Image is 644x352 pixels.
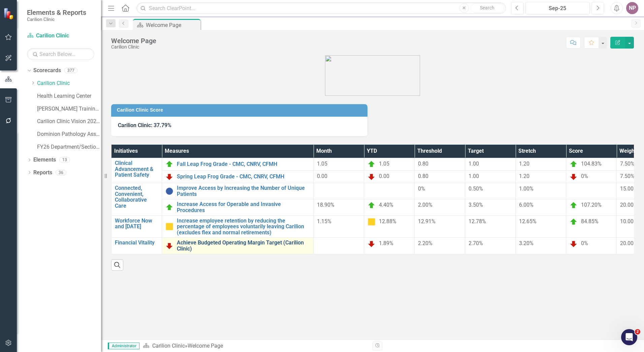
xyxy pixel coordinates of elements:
[165,223,173,231] img: Caution
[165,187,173,195] img: No Information
[620,202,638,208] span: 20.00%
[162,171,314,183] td: Double-Click to Edit Right Click for Context Menu
[325,55,420,96] img: carilion%20clinic%20logo%202.0.png
[115,160,158,178] a: Clinical Advancement & Patient Safety
[111,215,162,238] td: Double-Click to Edit Right Click for Context Menu
[570,160,578,168] img: On Target
[115,240,158,246] a: Financial Vitality
[115,218,158,230] a: Workforce Now and [DATE]
[528,4,587,12] div: Sep-25
[570,173,578,181] img: Below Plan
[111,37,156,45] div: Welcome Page
[367,173,376,181] img: Below Plan
[626,2,638,14] button: NP
[27,48,94,60] input: Search Below...
[317,160,327,167] span: 1.05
[165,160,173,168] img: On Target
[111,183,162,215] td: Double-Click to Edit Right Click for Context Menu
[620,185,638,192] span: 15.00%
[177,161,310,167] a: Fall Leap Frog Grade - CMC, CNRV, CFMH
[379,240,393,247] span: 1.89%
[33,169,52,177] a: Reports
[581,160,602,167] span: 104.83%
[118,122,171,128] span: Carilion Clinic: 37.79%
[418,160,428,167] span: 0.80
[33,67,61,75] a: Scorecards
[165,242,173,250] img: Below Plan
[177,201,310,213] a: Increase Access for Operable and Invasive Procedures
[143,342,367,350] div: »
[177,240,310,252] a: Achieve Budgeted Operating Margin Target (Carilion Clinic)
[471,3,504,13] button: Search
[570,218,578,226] img: On Target
[152,343,185,349] a: Carilion Clinic
[117,108,364,113] h3: Carilion Clinic Score
[418,173,428,179] span: 0.80
[519,202,534,208] span: 6.00%
[108,343,139,349] span: Administrator
[162,238,314,254] td: Double-Click to Edit Right Click for Context Menu
[3,8,15,20] img: ClearPoint Strategy
[37,118,101,125] a: Carilion Clinic Vision 2025 (Full Version)
[59,157,70,163] div: 13
[111,158,162,183] td: Double-Click to Edit Right Click for Context Menu
[469,202,483,208] span: 3.50%
[581,240,588,247] span: 0%
[581,173,588,179] span: 0%
[111,45,156,50] div: Carilion Clinic
[519,218,537,225] span: 12.65%
[519,185,534,192] span: 1.00%
[64,68,77,74] div: 377
[165,203,173,211] img: On Target
[620,240,638,246] span: 20.00%
[469,240,483,246] span: 2.70%
[379,160,389,167] span: 1.05
[379,173,389,179] span: 0.00
[418,185,425,192] span: 0%
[379,202,393,208] span: 4.40%
[188,343,223,349] div: Welcome Page
[581,202,602,208] span: 107.20%
[519,173,529,179] span: 1.20
[37,105,101,113] a: [PERSON_NAME] Training Scorecard 8/23
[27,32,94,40] a: Carilion Clinic
[620,160,635,167] span: 7.50%
[317,173,327,179] span: 0.00
[620,173,635,179] span: 7.50%
[570,201,578,209] img: On Target
[37,80,101,87] a: Carilion Clinic
[162,215,314,238] td: Double-Click to Edit Right Click for Context Menu
[418,218,436,225] span: 12.91%
[379,218,396,225] span: 12.88%
[635,329,640,334] span: 2
[367,240,376,248] img: Below Plan
[27,8,86,17] span: Elements & Reports
[146,21,199,29] div: Welcome Page
[27,17,86,22] small: Carilion Clinic
[469,218,486,225] span: 12.78%
[519,240,534,246] span: 3.20%
[581,218,599,225] span: 84.85%
[469,185,483,192] span: 0.50%
[418,202,432,208] span: 2.00%
[111,238,162,254] td: Double-Click to Edit Right Click for Context Menu
[317,202,334,208] span: 18.90%
[136,2,506,14] input: Search ClearPoint...
[525,2,590,14] button: Sep-25
[469,173,479,179] span: 1.00
[162,183,314,199] td: Double-Click to Edit Right Click for Context Menu
[162,158,314,171] td: Double-Click to Edit Right Click for Context Menu
[367,201,376,209] img: On Target
[570,240,578,248] img: Below Plan
[115,185,158,209] a: Connected, Convenient, Collaborative Care
[177,174,310,180] a: Spring Leap Frog Grade - CMC, CNRV, CFMH
[317,218,331,225] span: 1.15%
[162,199,314,215] td: Double-Click to Edit Right Click for Context Menu
[37,130,101,138] a: Dominion Pathology Associates
[367,218,376,226] img: Caution
[519,160,529,167] span: 1.20
[37,143,101,151] a: FY26 Department/Section Example Scorecard
[56,170,66,175] div: 36
[177,218,310,236] a: Increase employee retention by reducing the percentage of employees voluntarily leaving Carilion ...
